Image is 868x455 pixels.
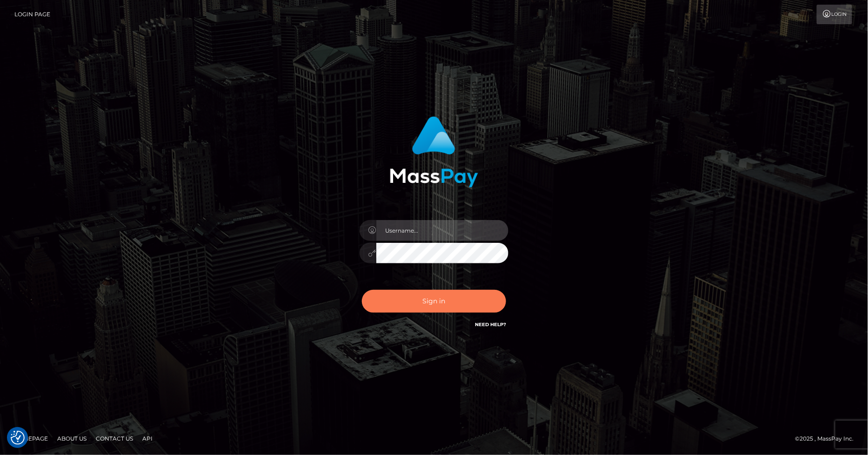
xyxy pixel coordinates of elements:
[139,431,156,446] a: API
[11,431,25,445] button: Consent Preferences
[14,5,50,24] a: Login Page
[11,431,25,445] img: Revisit consent button
[92,431,137,446] a: Contact Us
[390,116,478,187] img: MassPay Login
[475,321,506,328] a: Need Help?
[10,431,52,446] a: Homepage
[53,431,90,446] a: About Us
[376,220,508,241] input: Username...
[817,5,852,24] a: Login
[795,434,861,444] div: © 2025 , MassPay Inc.
[362,290,506,313] button: Sign in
